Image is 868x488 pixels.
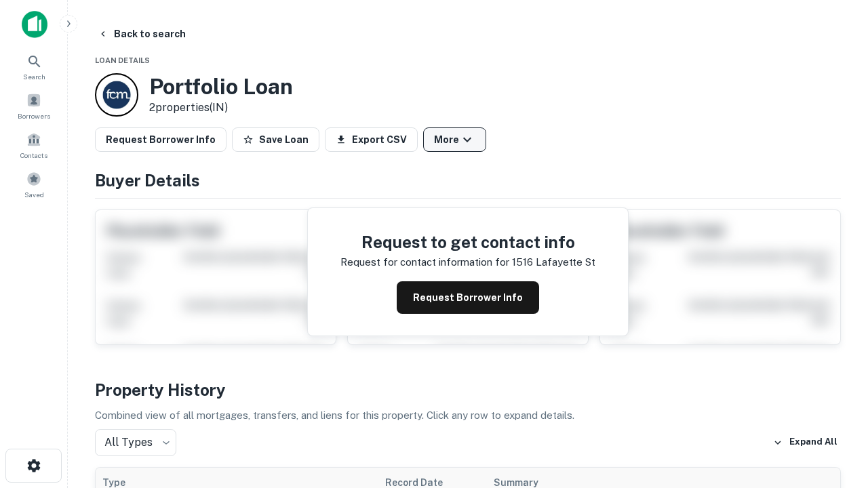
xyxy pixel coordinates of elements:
span: Contacts [20,150,47,161]
span: Saved [24,189,44,200]
span: Loan Details [95,56,150,64]
p: 1516 lafayette st [512,254,595,270]
p: Combined view of all mortgages, transfers, and liens for this property. Click any row to expand d... [95,407,841,424]
a: Saved [4,166,64,203]
a: Search [4,48,64,85]
button: Request Borrower Info [95,127,226,152]
button: Export CSV [325,127,418,152]
h4: Request to get contact info [340,230,595,254]
p: Request for contact information for [340,254,509,270]
button: Expand All [770,432,841,453]
p: 2 properties (IN) [149,100,293,116]
span: Search [23,71,45,82]
span: Borrowers [18,110,50,121]
button: Request Borrower Info [397,281,539,314]
a: Borrowers [4,87,64,124]
iframe: Chat Widget [800,380,868,445]
h3: Portfolio Loan [149,74,293,100]
button: Back to search [92,22,191,46]
img: capitalize-icon.png [22,11,47,38]
a: Contacts [4,127,64,163]
h4: Property History [95,378,841,402]
button: More [423,127,486,152]
div: All Types [95,429,176,456]
button: Save Loan [232,127,319,152]
h4: Buyer Details [95,168,841,192]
